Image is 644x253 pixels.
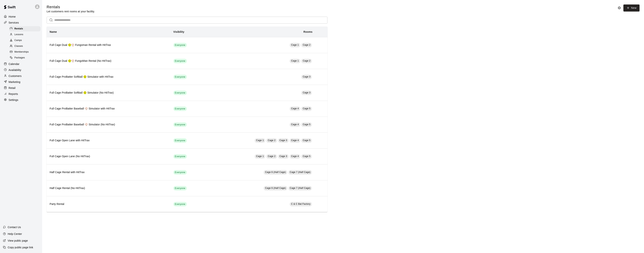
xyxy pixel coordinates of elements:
[280,155,287,158] span: Cage 3
[50,59,167,63] h6: Full Cage Dual 🥎⚾ FungoMan Rental (No HitTrax)
[3,61,39,67] a: Calendar
[303,44,310,46] span: Cage 2
[303,75,310,78] span: Cage 3
[14,50,29,54] span: Memberships
[291,139,299,142] span: Cage 4
[9,49,42,55] a: Memberships
[47,10,95,13] p: Let customers rent rooms at your facility.
[3,20,39,25] a: Services
[50,107,167,111] h6: Full Cage ProBatter Baseball ⚾ Simulator with HItTrax
[173,139,187,142] span: Everyone
[14,44,23,48] span: Classes
[8,225,21,229] p: Contact Us
[256,139,264,142] span: Cage 1
[173,59,187,63] span: Everyone
[9,21,19,25] p: Services
[173,171,187,174] span: Everyone
[50,202,167,206] h6: Party Rental
[9,92,18,96] p: Reports
[9,68,21,72] p: Availability
[9,38,42,43] a: Camps
[173,91,187,95] div: This service is visible to all of your customers
[9,43,42,49] a: Classes
[14,39,22,42] span: Camps
[173,59,187,63] div: This service is visible to all of your customers
[9,62,19,66] p: Calendar
[3,97,39,103] a: Settings
[173,75,187,79] div: This service is visible to all of your customers
[50,75,167,79] h6: Full Cage ProBatter Softball 🥎 Simulator with HItTrax
[173,186,187,190] div: This service is visible to all of your customers
[3,79,39,85] div: Marketing
[9,86,16,90] p: Retail
[14,27,23,31] span: Rentals
[265,171,286,173] span: Cage 6 (Half Cage)
[14,33,23,36] span: Lessons
[173,170,187,175] div: This service is visible to all of your customers
[9,55,41,60] div: Packages
[173,106,187,111] div: This service is visible to all of your customers
[290,171,311,173] span: Cage 7 (Half Cage)
[291,44,299,46] span: Cage 1
[173,107,187,111] span: Everyone
[50,186,167,190] h6: Half Cage Rental (No HitTrax)
[291,123,299,126] span: Cage 4
[173,122,187,127] div: This service is visible to all of your customers
[9,49,41,55] div: Memberships
[9,32,42,37] a: Lessons
[173,187,187,190] span: Everyone
[173,75,187,79] span: Everyone
[173,43,187,47] div: This service is visible to all of your customers
[290,187,311,189] span: Cage 7 (Half Cage)
[291,155,299,158] span: Cage 4
[173,43,187,47] span: Everyone
[303,155,310,158] span: Cage 5
[50,170,167,174] h6: Half Cage Rental with HitTrax
[9,98,18,102] p: Settings
[50,154,167,158] h6: Full Cage Open Lane (No HitTrax)
[256,155,264,158] span: Cage 1
[9,80,20,84] p: Marketing
[291,60,299,62] span: Cage 1
[3,73,39,79] a: Customers
[9,38,41,43] div: Camps
[50,91,167,95] h6: Full Cage ProBatter Softball 🥎 Simulator (No HitTrax)
[50,30,57,33] b: Name
[9,32,41,37] div: Lessons
[9,26,42,32] a: Rentals
[173,202,187,206] span: Everyone
[173,155,187,158] span: Everyone
[268,139,275,142] span: Cage 2
[8,232,22,236] p: Help Center
[173,123,187,127] span: Everyone
[50,123,167,127] h6: Full Cage ProBatter Baseball ⚾ Simulator (No HitTrax)
[8,246,33,249] p: Copy public page link
[3,85,39,91] a: Retail
[9,55,42,61] a: Packages
[303,30,312,33] b: Rooms
[3,67,39,73] a: Availability
[173,154,187,159] div: This service is visible to all of your customers
[303,123,310,126] span: Cage 5
[47,4,95,10] h5: Rentals
[47,27,327,212] table: simple table
[3,91,39,97] a: Reports
[173,202,187,206] div: This service is visible to all of your customers
[8,239,28,243] p: View public page
[9,15,16,19] p: Home
[3,14,39,19] a: Home
[50,138,167,143] h6: Full Cage Open Lane with HitTrax
[291,203,311,205] span: C & C Bat Factory
[9,74,22,78] p: Customers
[303,107,310,110] span: Cage 5
[173,138,187,143] div: This service is visible to all of your customers
[280,139,287,142] span: Cage 3
[265,187,286,189] span: Cage 6 (Half Cage)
